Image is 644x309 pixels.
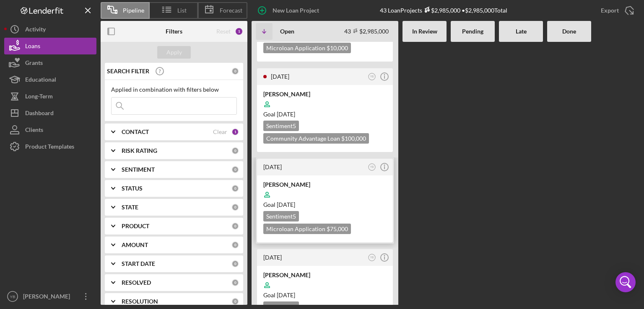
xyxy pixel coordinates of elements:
[25,21,46,40] div: Activity
[4,54,96,71] button: Grants
[122,204,138,211] b: STATE
[263,201,295,208] span: Goal
[122,260,155,267] b: START DATE
[344,28,389,35] div: 43 $2,985,000
[263,111,295,118] span: Goal
[25,121,43,140] div: Clients
[263,224,351,234] div: Microloan Application
[341,135,366,142] span: $100,000
[107,68,149,75] b: SEARCH FILTER
[166,46,182,59] div: Apply
[263,254,282,261] time: 2025-08-21 20:50
[166,28,182,35] b: Filters
[615,272,636,292] div: Open Intercom Messenger
[122,185,143,192] b: STATUS
[412,28,437,35] b: In Review
[263,180,387,189] div: [PERSON_NAME]
[280,28,294,35] b: Open
[4,88,96,105] button: Long-Term
[25,38,40,57] div: Loans
[231,298,239,305] div: 0
[122,166,155,173] b: SENTIMENT
[123,7,144,14] span: Pipeline
[231,260,239,268] div: 0
[231,203,239,211] div: 0
[263,43,351,53] div: Microloan Application
[4,38,96,54] button: Loans
[21,288,75,307] div: [PERSON_NAME]
[370,75,374,78] text: YB
[213,129,227,135] div: Clear
[380,7,507,14] div: 43 Loan Projects • $2,985,000 Total
[122,242,148,248] b: AMOUNT
[277,291,295,299] time: 10/20/2025
[231,241,239,249] div: 0
[231,185,239,192] div: 0
[122,129,149,135] b: CONTACT
[4,288,96,305] button: YB[PERSON_NAME]
[370,256,374,259] text: YB
[122,298,158,305] b: RESOLUTION
[231,222,239,230] div: 0
[10,294,16,299] text: YB
[122,223,149,229] b: PRODUCT
[263,133,369,144] div: Community Advantage Loan
[366,71,378,82] button: YB
[220,7,242,14] span: Forecast
[277,201,295,208] time: 10/18/2025
[4,105,96,121] button: Dashboard
[4,138,96,155] button: Product Templates
[601,2,619,19] div: Export
[422,7,460,14] div: $2,985,000
[216,28,231,35] div: Reset
[231,147,239,154] div: 0
[271,73,289,80] time: 2025-08-26 17:15
[562,28,576,35] b: Done
[370,165,374,168] text: YB
[263,163,282,170] time: 2025-08-23 15:31
[122,147,157,154] b: RISK RATING
[157,46,191,59] button: Apply
[277,111,295,118] time: 11/04/2025
[263,291,295,299] span: Goal
[263,211,299,221] div: Sentiment 5
[235,27,243,36] div: 1
[327,44,348,51] span: $10,000
[122,279,151,286] b: RESOLVED
[462,28,483,35] b: Pending
[177,7,187,14] span: List
[25,54,43,73] div: Grants
[366,162,378,173] button: YB
[366,252,378,263] button: YB
[25,88,53,107] div: Long-Term
[4,21,96,38] button: Activity
[263,90,387,98] div: [PERSON_NAME]
[327,225,348,232] span: $75,000
[263,121,299,131] div: Sentiment 5
[25,71,56,90] div: Educational
[231,279,239,286] div: 0
[231,67,239,75] div: 0
[4,121,96,138] button: Clients
[516,28,527,35] b: Late
[273,2,319,19] div: New Loan Project
[231,128,239,136] div: 1
[4,71,96,88] button: Educational
[231,166,239,173] div: 0
[252,2,327,19] button: New Loan Project
[25,138,74,157] div: Product Templates
[256,67,394,153] a: [DATE]YB[PERSON_NAME]Goal [DATE]Sentiment5Community Advantage Loan $100,000
[25,105,54,124] div: Dashboard
[256,157,394,244] a: [DATE]YB[PERSON_NAME]Goal [DATE]Sentiment5Microloan Application $75,000
[111,86,237,93] div: Applied in combination with filters below
[263,271,387,279] div: [PERSON_NAME]
[592,2,640,19] button: Export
